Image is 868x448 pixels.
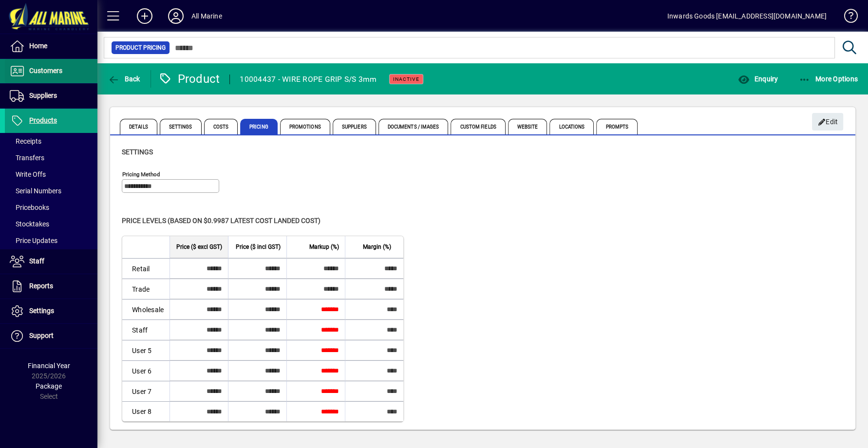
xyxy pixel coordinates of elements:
a: Price Updates [5,232,97,249]
button: Edit [812,113,843,131]
td: User 8 [122,401,170,421]
app-page-header-button: Back [97,70,151,88]
span: Receipts [10,137,41,145]
div: Inwards Goods [EMAIL_ADDRESS][DOMAIN_NAME] [667,8,827,24]
span: Edit [817,114,838,130]
span: Products [29,116,57,124]
span: Write Offs [10,170,46,178]
button: Add [129,7,160,25]
td: Wholesale [122,299,170,319]
span: More Options [799,75,858,83]
button: Enquiry [735,70,780,88]
button: Profile [160,7,191,25]
span: Markup (%) [309,242,339,252]
td: User 5 [122,340,170,360]
a: Write Offs [5,166,97,183]
a: Stocktakes [5,216,97,232]
span: Price ($ incl GST) [236,242,281,252]
span: Inactive [393,76,419,82]
a: Customers [5,59,97,83]
span: Promotions [280,119,330,134]
span: Prompts [596,119,638,134]
a: Settings [5,299,97,323]
span: Price levels (based on $0.9987 Latest cost landed cost) [122,217,321,224]
span: Product Pricing [115,43,166,53]
span: Costs [204,119,238,134]
td: Trade [122,279,170,299]
div: All Marine [191,8,222,24]
span: Settings [160,119,202,134]
span: Pricebooks [10,204,49,211]
span: Custom Fields [451,119,505,134]
span: Settings [29,307,54,315]
td: User 7 [122,381,170,401]
button: Back [105,70,143,88]
span: Enquiry [737,75,778,83]
td: User 6 [122,360,170,381]
span: Support [29,332,54,339]
span: Documents / Images [378,119,449,134]
span: Reports [29,282,53,290]
a: Staff [5,249,97,274]
a: Home [5,34,97,58]
a: Reports [5,274,97,299]
a: Serial Numbers [5,183,97,199]
span: Suppliers [333,119,376,134]
span: Price ($ excl GST) [176,242,222,252]
span: Website [508,119,547,134]
div: Product [158,71,220,87]
td: Retail [122,258,170,279]
span: Home [29,42,47,50]
span: Financial Year [28,362,70,370]
span: Margin (%) [363,242,391,252]
div: 10004437 - WIRE ROPE GRIP S/S 3mm [240,72,377,87]
a: Suppliers [5,84,97,108]
td: Staff [122,319,170,340]
span: Locations [549,119,594,134]
span: Details [120,119,157,134]
span: Stocktakes [10,220,49,228]
span: Serial Numbers [10,187,61,195]
span: Suppliers [29,92,57,99]
span: Staff [29,257,44,265]
span: Pricing [240,119,278,134]
span: Settings [122,148,153,156]
span: Customers [29,67,62,75]
span: Package [36,382,62,390]
span: Back [108,75,140,83]
button: More Options [796,70,861,88]
span: Transfers [10,154,44,162]
a: Knowledge Base [836,2,856,34]
span: Price Updates [10,237,57,244]
mat-label: Pricing method [122,171,160,178]
a: Receipts [5,133,97,149]
a: Support [5,324,97,348]
a: Pricebooks [5,199,97,216]
a: Transfers [5,149,97,166]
